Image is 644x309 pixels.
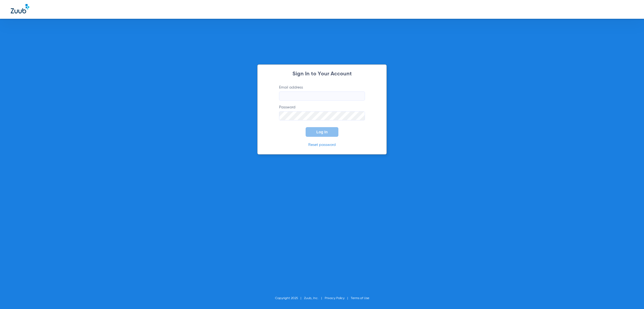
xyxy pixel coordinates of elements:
iframe: Chat Widget [617,283,644,309]
input: Password [279,111,365,120]
a: Privacy Policy [325,297,345,300]
button: Log In [306,127,338,137]
a: Reset password [308,143,336,147]
input: Email address [279,91,365,101]
label: Password [279,105,365,120]
span: Log In [316,130,328,134]
h2: Sign In to Your Account [271,71,373,77]
li: Zuub, Inc. [304,296,325,301]
li: Copyright 2025 [275,296,304,301]
label: Email address [279,85,365,101]
img: Zuub Logo [11,4,29,13]
a: Terms of Use [351,297,369,300]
